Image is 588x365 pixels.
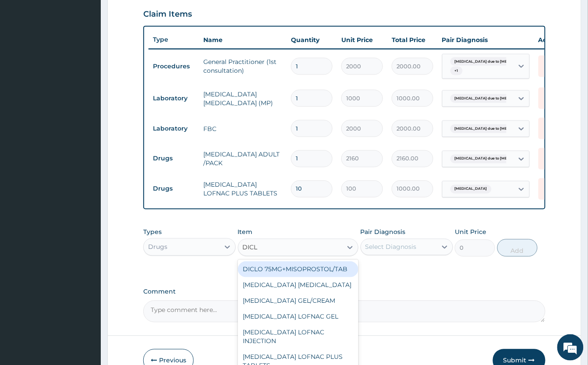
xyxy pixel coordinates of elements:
textarea: Type your message and hit 'Enter' [4,239,167,270]
th: Quantity [287,31,337,49]
label: Comment [143,288,545,296]
div: [MEDICAL_DATA] LOFNAC INJECTION [238,325,358,349]
th: Type [149,32,199,48]
label: Pair Diagnosis [361,228,406,237]
th: Pair Diagnosis [438,31,534,49]
td: FBC [199,120,287,138]
img: d_794563401_company_1708531726252_794563401 [16,44,35,66]
span: [MEDICAL_DATA] [450,185,492,194]
button: Add [497,239,538,257]
td: [MEDICAL_DATA] [MEDICAL_DATA] (MP) [199,85,287,112]
div: [MEDICAL_DATA] [MEDICAL_DATA] [238,277,358,293]
span: + 1 [450,67,463,75]
th: Unit Price [337,31,387,49]
span: [MEDICAL_DATA] due to [MEDICAL_DATA] oval... [450,57,548,66]
div: Minimize live chat window [144,4,165,25]
td: Procedures [149,58,199,74]
label: Unit Price [455,228,486,237]
td: Laboratory [149,90,199,106]
div: [MEDICAL_DATA] GEL/CREAM [238,293,358,309]
div: Select Diagnosis [365,243,417,252]
th: Name [199,31,287,49]
span: [MEDICAL_DATA] due to [MEDICAL_DATA] oval... [450,155,548,163]
label: Types [143,229,162,236]
td: Drugs [149,151,199,167]
div: DICLO 75MG+MISOPROSTOL/TAB [238,262,358,277]
h3: Claim Items [143,10,192,19]
div: [MEDICAL_DATA] LOFNAC GEL [238,309,358,325]
td: Laboratory [149,120,199,137]
div: Drugs [148,243,167,252]
span: We're online! [51,110,121,199]
td: General Practitioner (1st consultation) [199,53,287,79]
td: [MEDICAL_DATA] ADULT /PACK [199,146,287,172]
td: Drugs [149,181,199,197]
span: [MEDICAL_DATA] due to [MEDICAL_DATA] oval... [450,94,548,103]
span: [MEDICAL_DATA] due to [MEDICAL_DATA] oval... [450,124,548,133]
th: Total Price [387,31,438,49]
td: [MEDICAL_DATA] LOFNAC PLUS TABLETS [199,176,287,202]
th: Actions [534,31,578,49]
div: Chat with us now [46,49,147,60]
label: Item [238,228,253,237]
